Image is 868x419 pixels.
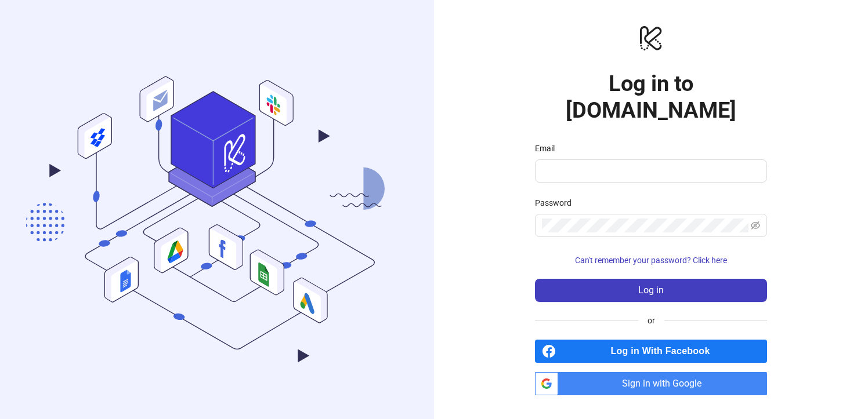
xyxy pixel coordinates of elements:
[535,340,767,363] a: Log in With Facebook
[535,142,562,155] label: Email
[563,372,767,395] span: Sign in with Google
[535,256,767,265] a: Can't remember your password? Click here
[535,279,767,302] button: Log in
[535,196,579,209] label: Password
[542,218,748,232] input: Password
[638,285,664,296] span: Log in
[542,164,758,178] input: Email
[751,221,760,230] span: eye-invisible
[560,340,767,363] span: Log in With Facebook
[535,251,767,269] button: Can't remember your password? Click here
[535,372,767,395] a: Sign in with Google
[535,70,767,123] h1: Log in to [DOMAIN_NAME]
[638,314,664,327] span: or
[575,256,727,265] span: Can't remember your password? Click here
